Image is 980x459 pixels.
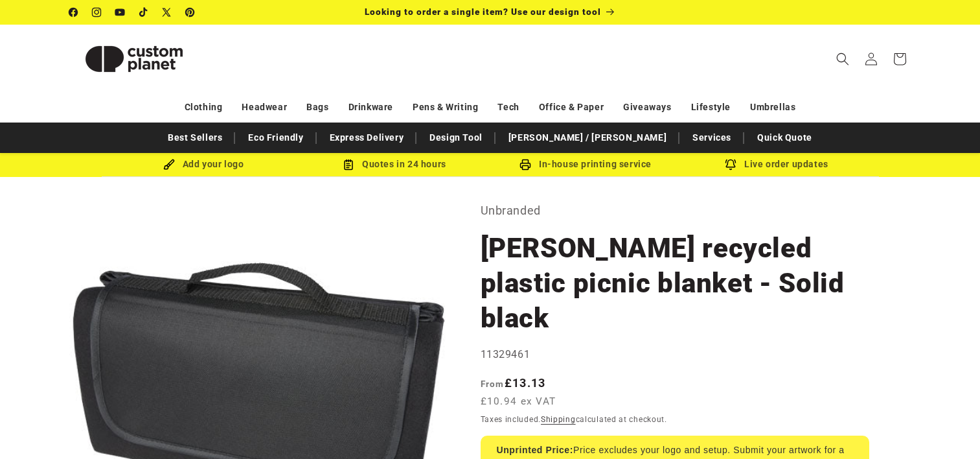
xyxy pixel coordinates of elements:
div: In-house printing service [490,156,681,172]
div: Live order updates [681,156,872,172]
div: Add your logo [108,156,299,172]
a: Giveaways [623,96,671,119]
span: 11329461 [481,348,530,360]
div: Quotes in 24 hours [299,156,490,172]
a: Quick Quote [751,126,819,149]
a: Headwear [242,96,287,119]
img: Order updates [725,159,736,171]
img: In-house printing [519,159,531,171]
div: Taxes included. calculated at checkout. [481,413,869,426]
a: Clothing [185,96,223,119]
summary: Search [828,45,857,73]
a: Services [686,126,738,149]
a: Bags [306,96,328,119]
strong: Unprinted Price: [497,445,574,455]
span: £10.94 ex VAT [481,394,556,409]
a: Office & Paper [539,96,604,119]
img: Order Updates Icon [343,159,354,171]
a: Tech [497,96,519,119]
strong: £13.13 [481,376,546,390]
span: Looking to order a single item? Use our design tool [365,6,601,17]
a: Express Delivery [323,126,411,149]
a: Custom Planet [64,25,203,93]
img: Brush Icon [163,159,175,171]
a: Best Sellers [161,126,229,149]
a: Eco Friendly [242,126,310,149]
a: Lifestyle [691,96,731,119]
span: From [481,379,505,389]
h1: [PERSON_NAME] recycled plastic picnic blanket - Solid black [481,231,869,336]
p: Unbranded [481,200,869,221]
a: [PERSON_NAME] / [PERSON_NAME] [502,126,673,149]
a: Umbrellas [750,96,795,119]
a: Drinkware [348,96,393,119]
a: Pens & Writing [413,96,478,119]
img: Custom Planet [69,30,199,88]
a: Design Tool [423,126,489,149]
a: Shipping [541,415,576,424]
